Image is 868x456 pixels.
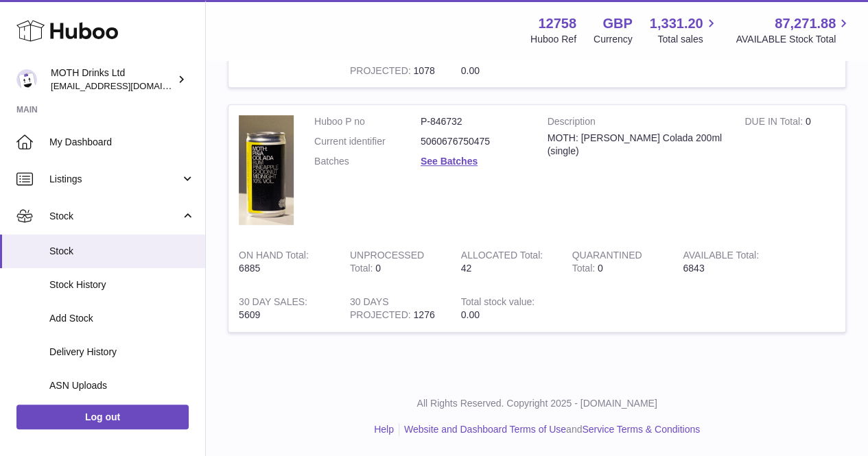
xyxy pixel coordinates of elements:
strong: Total stock value [461,296,535,311]
span: AVAILABLE Stock Total [736,33,852,46]
td: 1078 [340,41,451,88]
span: Delivery History [49,346,195,359]
a: Service Terms & Conditions [582,424,700,435]
strong: 30 DAYS PROJECTED [350,52,414,80]
strong: ALLOCATED Total [461,250,543,264]
div: MOTH: [PERSON_NAME] Colada 200ml (single) [548,132,725,158]
strong: Description [548,115,725,132]
span: 87,271.88 [775,14,836,33]
strong: DUE IN Total [744,116,805,130]
span: Add Stock [49,312,195,325]
strong: QUARANTINED Total [572,250,642,277]
td: 5609 [228,285,340,332]
a: Website and Dashboard Terms of Use [404,424,566,435]
span: Stock [49,210,180,223]
td: 6885 [228,239,340,285]
dd: 5060676750475 [421,135,527,148]
span: Listings [49,173,180,186]
img: product image [239,115,294,225]
span: My Dashboard [49,136,195,149]
dd: P-846732 [421,115,527,128]
span: 1,331.20 [650,14,703,33]
strong: 30 DAYS PROJECTED [350,296,414,324]
td: 6843 [672,239,784,285]
div: Currency [594,33,633,46]
span: Stock [49,245,195,258]
span: 0.00 [461,309,480,320]
a: Log out [16,405,189,429]
td: 0 [340,239,451,285]
span: Total sales [657,33,718,46]
strong: 12758 [538,14,576,33]
strong: UNPROCESSED Total [350,250,424,277]
dt: Batches [314,155,421,168]
img: orders@mothdrinks.com [16,69,37,90]
li: and [399,423,700,436]
td: 1276 [340,285,451,332]
p: All Rights Reserved. Copyright 2025 - [DOMAIN_NAME] [217,397,857,410]
dt: Current identifier [314,135,421,148]
strong: AVAILABLE Total [683,250,759,264]
span: 0.00 [461,65,480,76]
strong: ON HAND Total [239,250,309,264]
span: [EMAIL_ADDRESS][DOMAIN_NAME] [51,80,202,91]
a: 1,331.20 Total sales [650,14,719,46]
div: MOTH Drinks Ltd [51,67,174,93]
a: 87,271.88 AVAILABLE Stock Total [736,14,852,46]
td: 0 [228,41,340,88]
a: See Batches [421,156,478,167]
span: ASN Uploads [49,379,195,392]
strong: GBP [602,14,632,33]
span: Stock History [49,278,195,291]
a: Help [374,424,394,435]
dt: Huboo P no [314,115,421,128]
td: 42 [451,239,562,285]
div: Huboo Ref [530,33,576,46]
span: 0 [598,263,603,274]
strong: 30 DAY SALES [239,296,307,311]
td: 0 [734,105,845,239]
